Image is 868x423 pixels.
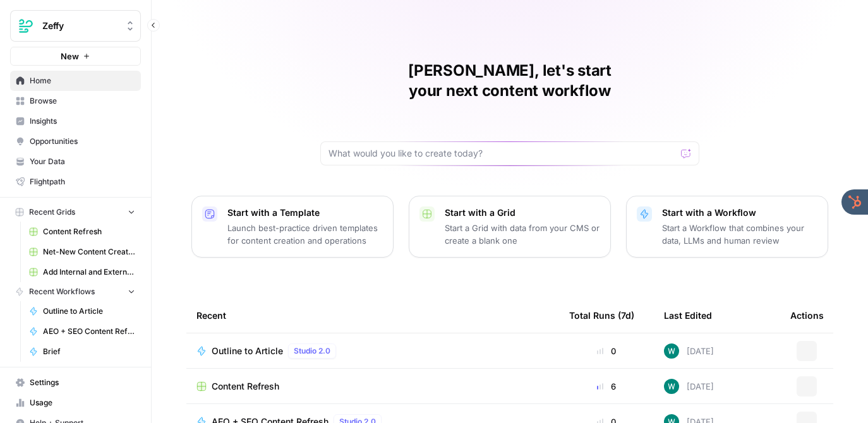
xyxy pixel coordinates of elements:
a: Brief [23,342,141,362]
img: Zeffy Logo [15,15,37,37]
h1: [PERSON_NAME], let's start your next content workflow [320,61,699,101]
span: Recent Workflows [29,286,95,297]
p: Launch best-practice driven templates for content creation and operations [227,222,383,247]
p: Start with a Grid [445,206,600,219]
span: Studio 2.0 [294,345,330,357]
a: Add Internal and External Links to Page [23,262,141,282]
span: Add Internal and External Links to Page [43,266,135,278]
span: Content Refresh [212,380,279,393]
span: Browse [30,95,135,107]
span: Usage [30,397,135,408]
span: AEO + SEO Content Refresh [43,326,135,337]
div: 0 [569,345,644,357]
span: Opportunities [30,136,135,147]
span: Flightpath [30,176,135,188]
a: Your Data [10,152,141,172]
a: Settings [10,372,141,393]
p: Start with a Template [227,206,383,219]
span: Brief [43,346,135,357]
span: Recent Grids [29,206,75,218]
a: Flightpath [10,172,141,192]
button: Start with a WorkflowStart a Workflow that combines your data, LLMs and human review [626,196,828,258]
a: Outline to Article [23,301,141,321]
span: Net-New Content Creation [43,246,135,258]
div: 6 [569,380,644,393]
div: [DATE] [664,379,714,394]
button: New [10,47,141,66]
div: Actions [790,298,824,333]
button: Workspace: Zeffy [10,10,141,42]
img: vaiar9hhcrg879pubqop5lsxqhgw [664,343,679,359]
span: Outline to Article [212,345,283,357]
img: vaiar9hhcrg879pubqop5lsxqhgw [664,379,679,394]
a: Content Refresh [23,222,141,242]
span: Home [30,75,135,86]
a: Content Refresh [196,380,549,393]
span: Insights [30,116,135,127]
a: Usage [10,393,141,413]
span: New [61,50,79,63]
span: Zeffy [42,20,119,32]
span: Content Refresh [43,226,135,237]
input: What would you like to create today? [329,147,676,160]
a: Home [10,71,141,91]
button: Start with a GridStart a Grid with data from your CMS or create a blank one [409,196,611,258]
button: Start with a TemplateLaunch best-practice driven templates for content creation and operations [191,196,394,258]
div: Last Edited [664,298,712,333]
button: Recent Grids [10,203,141,222]
p: Start a Workflow that combines your data, LLMs and human review [662,222,817,247]
div: Total Runs (7d) [569,298,634,333]
a: Browse [10,91,141,111]
a: Insights [10,111,141,131]
a: Net-New Content Creation [23,242,141,262]
span: Outline to Article [43,306,135,317]
span: Settings [30,377,135,388]
a: AEO + SEO Content Refresh [23,321,141,342]
a: Opportunities [10,131,141,152]
div: Recent [196,298,549,333]
button: Recent Workflows [10,282,141,301]
span: Your Data [30,156,135,167]
p: Start with a Workflow [662,206,817,219]
p: Start a Grid with data from your CMS or create a blank one [445,222,600,247]
a: Outline to ArticleStudio 2.0 [196,343,549,359]
div: [DATE] [664,343,714,359]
